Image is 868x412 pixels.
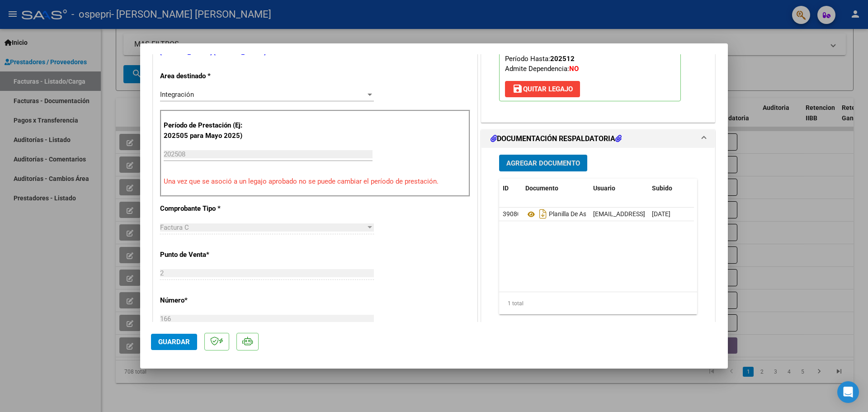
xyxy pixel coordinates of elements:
span: Quitar Legajo [512,85,573,93]
strong: 202512 [550,55,575,63]
datatable-header-cell: Subido [648,179,693,198]
strong: NO [569,65,579,73]
datatable-header-cell: Documento [522,179,590,198]
span: Documento [525,185,558,192]
div: 1 total [499,292,697,315]
h1: DOCUMENTACIÓN RESPALDATORIA [491,133,622,144]
span: Agregar Documento [506,159,580,167]
p: Período de Prestación (Ej: 202505 para Mayo 2025) [164,120,255,141]
p: Area destinado * [160,71,253,81]
span: Integración [160,90,194,99]
span: 39080 [503,210,521,218]
mat-expansion-panel-header: DOCUMENTACIÓN RESPALDATORIA [481,130,715,148]
p: Comprobante Tipo * [160,204,253,214]
span: ID [503,185,509,192]
span: CUIL: Nombre y Apellido: Período Desde: Período Hasta: Admite Dependencia: [505,25,669,73]
span: Usuario [593,185,615,192]
datatable-header-cell: ID [499,179,522,198]
datatable-header-cell: Acción [693,179,739,198]
span: Factura C [160,223,189,232]
span: Guardar [158,338,190,346]
datatable-header-cell: Usuario [590,179,648,198]
div: Open Intercom Messenger [837,381,859,403]
span: [DATE] [652,210,670,218]
span: Planilla De Asistencia [525,211,608,218]
p: Punto de Venta [160,250,253,260]
p: Una vez que se asoció a un legajo aprobado no se puede cambiar el período de prestación. [164,176,467,187]
span: Subido [652,185,672,192]
button: Quitar Legajo [505,81,580,97]
span: [EMAIL_ADDRESS][DOMAIN_NAME] - [PERSON_NAME] [593,210,746,218]
p: Número [160,295,253,306]
mat-icon: save [512,83,523,94]
i: Descargar documento [537,207,549,221]
button: Guardar [151,334,197,350]
div: DOCUMENTACIÓN RESPALDATORIA [481,148,715,336]
button: Agregar Documento [499,155,587,171]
